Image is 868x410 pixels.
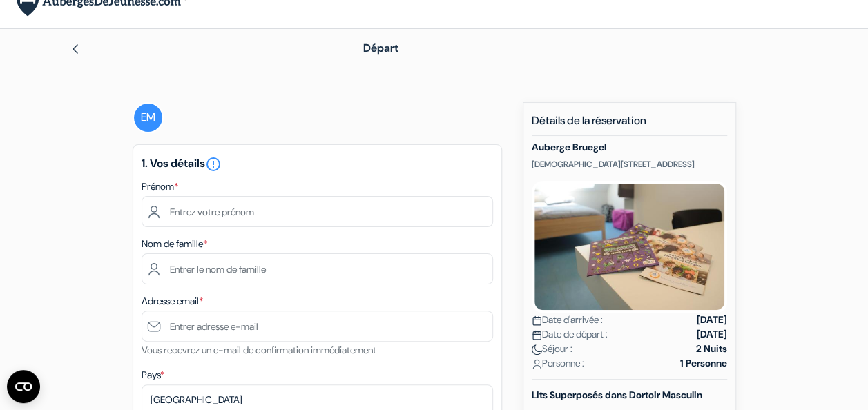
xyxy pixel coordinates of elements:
input: Entrer adresse e-mail [142,311,493,342]
input: Entrez votre prénom [142,196,493,227]
div: em [133,102,164,133]
label: Pays [142,368,164,382]
p: [DEMOGRAPHIC_DATA][STREET_ADDRESS] [532,159,727,170]
span: Date d'arrivée : [532,313,603,327]
b: Lits Superposés dans Dortoir Masculin [532,389,702,401]
img: moon.svg [532,344,542,355]
button: Ouvrir le widget CMP [7,370,40,403]
span: Séjour : [532,342,572,356]
a: error_outline [205,156,222,170]
strong: 1 Personne [680,356,727,371]
label: Prénom [142,179,178,194]
strong: 2 Nuits [696,342,727,356]
span: Personne : [532,356,584,371]
h5: Détails de la réservation [532,114,727,136]
input: Entrer le nom de famille [142,253,493,284]
label: Nom de famille [142,237,207,251]
img: calendar.svg [532,315,542,326]
img: calendar.svg [532,330,542,340]
img: user_icon.svg [532,359,542,369]
h5: 1. Vos détails [142,156,493,173]
span: Départ [363,41,398,55]
i: error_outline [205,156,222,173]
img: left_arrow.svg [70,43,81,55]
strong: [DATE] [697,327,727,342]
label: Adresse email [142,294,203,309]
span: Date de départ : [532,327,608,342]
h5: Auberge Bruegel [532,141,727,153]
strong: [DATE] [697,313,727,327]
small: Vous recevrez un e-mail de confirmation immédiatement [142,344,376,356]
